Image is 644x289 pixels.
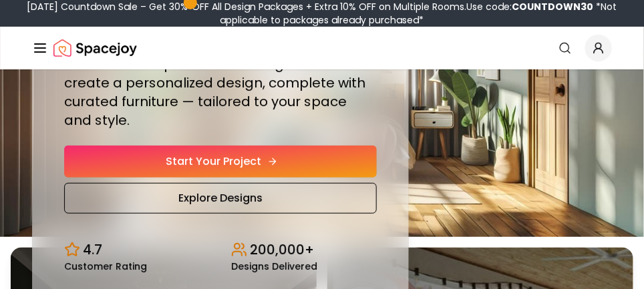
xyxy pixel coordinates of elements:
[64,262,147,271] small: Customer Rating
[64,183,377,214] a: Explore Designs
[83,240,102,259] p: 4.7
[53,35,137,61] img: Spacejoy Logo
[250,240,314,259] p: 200,000+
[64,55,377,129] p: Work 1:1 with expert interior designers to create a personalized design, complete with curated fu...
[32,27,612,69] nav: Global
[53,35,137,61] a: Spacejoy
[64,146,377,178] a: Start Your Project
[231,262,317,271] small: Designs Delivered
[64,230,377,271] div: Design stats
